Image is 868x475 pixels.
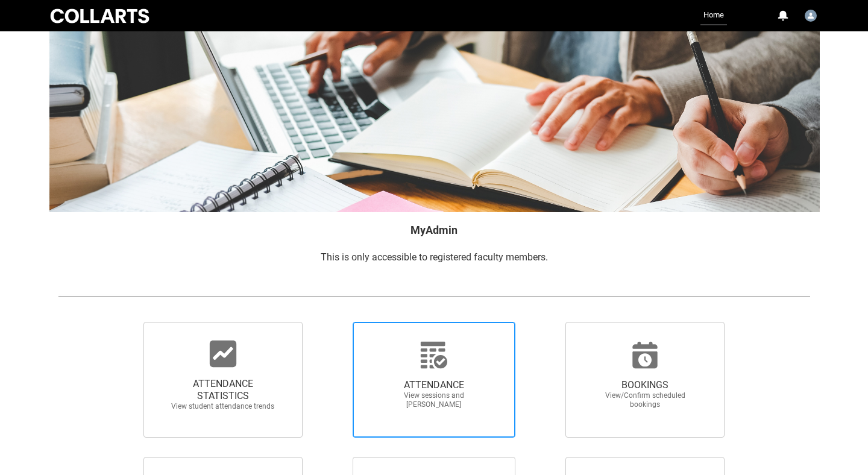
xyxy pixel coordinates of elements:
[170,378,276,402] span: ATTENDANCE STATISTICS
[170,402,276,411] span: View student attendance trends
[381,379,487,391] span: ATTENDANCE
[58,290,810,303] img: REDU_GREY_LINE
[321,251,548,263] span: This is only accessible to registered faculty members.
[802,5,820,24] button: User Profile Benjamin.McKenzie
[592,379,698,391] span: BOOKINGS
[58,222,810,238] h2: MyAdmin
[381,391,487,409] span: View sessions and [PERSON_NAME]
[592,391,698,409] span: View/Confirm scheduled bookings
[700,6,727,25] a: Home
[805,10,817,22] img: Benjamin.McKenzie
